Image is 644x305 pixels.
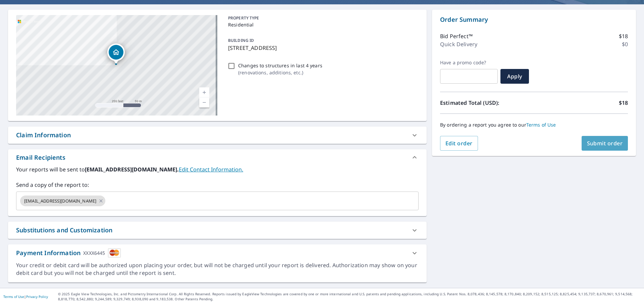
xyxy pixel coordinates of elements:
p: Changes to structures in last 4 years [238,62,322,69]
p: ( renovations, additions, etc. ) [238,69,322,76]
button: Edit order [440,136,478,151]
a: Current Level 17, Zoom Out [199,97,209,107]
label: Your reports will be sent to [16,165,419,173]
div: Payment InformationXXXX6445cardImage [8,244,427,261]
a: Terms of Use [3,294,24,299]
p: BUILDING ID [228,37,254,43]
p: Quick Delivery [440,40,477,48]
a: Current Level 17, Zoom In [199,87,209,97]
p: $18 [619,99,628,107]
div: [EMAIL_ADDRESS][DOMAIN_NAME] [20,196,105,206]
p: © 2025 Eagle View Technologies, Inc. and Pictometry International Corp. All Rights Reserved. Repo... [58,292,641,302]
p: By ordering a report you agree to our [440,122,628,128]
p: Estimated Total (USD): [440,99,534,107]
div: Claim Information [8,127,427,144]
button: Apply [500,69,529,84]
div: Claim Information [16,131,71,140]
div: Payment Information [16,248,121,257]
div: Substitutions and Customization [16,226,112,235]
a: Privacy Policy [26,294,48,299]
div: Email Recipients [8,149,427,165]
label: Have a promo code? [440,60,498,66]
span: [EMAIL_ADDRESS][DOMAIN_NAME] [20,198,100,204]
p: Residential [228,21,416,28]
label: Send a copy of the report to: [16,181,419,189]
a: Terms of Use [526,122,556,128]
div: Email Recipients [16,153,65,162]
span: Edit order [445,140,473,147]
p: $0 [622,40,628,48]
button: Submit order [582,136,628,151]
img: cardImage [108,248,121,257]
b: [EMAIL_ADDRESS][DOMAIN_NAME]. [85,166,179,173]
span: Apply [506,73,524,80]
p: | [3,295,48,299]
p: [STREET_ADDRESS] [228,44,416,52]
p: Order Summary [440,15,628,24]
div: Substitutions and Customization [8,222,427,239]
div: XXXX6445 [83,248,105,257]
div: Dropped pin, building 1, Residential property, 36 New Melle Dr Wentzville, MO 63385 [107,44,125,64]
p: PROPERTY TYPE [228,15,416,21]
div: Your credit or debit card will be authorized upon placing your order, but will not be charged unt... [16,261,419,277]
p: Bid Perfect™ [440,32,473,40]
a: EditContactInfo [179,166,243,173]
p: $18 [619,32,628,40]
span: Submit order [587,140,623,147]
